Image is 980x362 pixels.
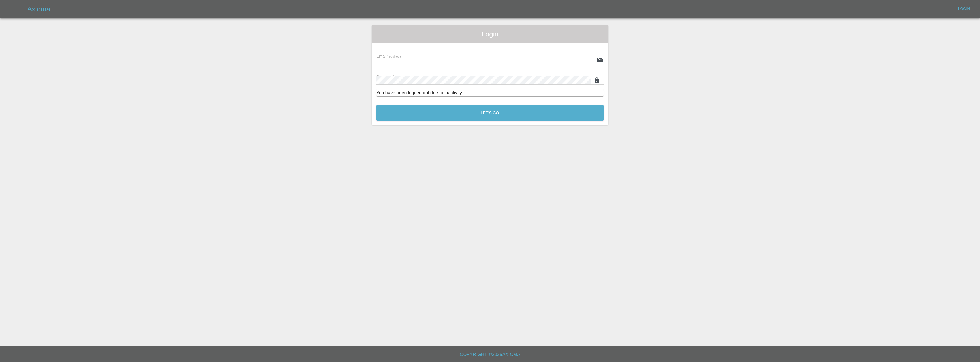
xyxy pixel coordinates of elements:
[376,75,408,79] span: Password
[955,5,973,13] a: Login
[394,75,409,79] small: (required)
[376,89,604,96] div: You have been logged out due to inactivity
[376,30,604,39] span: Login
[376,105,604,121] button: Let's Go
[376,54,401,58] span: Email
[5,351,975,359] h6: Copyright © 2025 Axioma
[27,5,50,14] h5: Axioma
[387,55,401,58] small: (required)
